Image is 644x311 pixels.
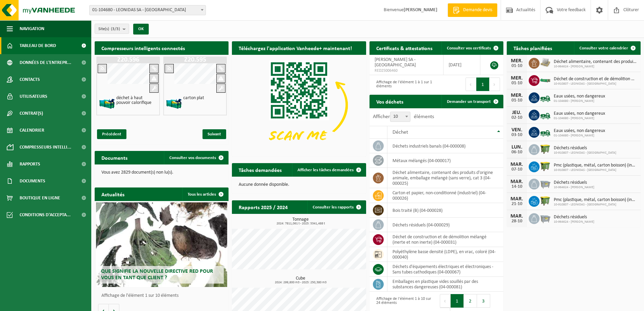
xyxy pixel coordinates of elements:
[507,41,559,54] h2: Tâches planifiées
[510,167,524,172] div: 07-10
[232,200,294,214] h2: Rapports 2025 / 2024
[99,95,116,112] img: HK-XZ-20-GN-12
[235,281,366,284] span: 2024: 299,800 m3 - 2025: 250,380 m3
[232,55,366,155] img: Download de VHEPlus App
[95,187,131,201] h2: Actualités
[375,57,416,68] span: [PERSON_NAME] SA - [GEOGRAPHIC_DATA]
[451,294,464,308] button: 1
[554,220,594,224] span: 10-964624 - [PERSON_NAME]
[169,156,216,160] span: Consulter vos documents
[387,188,503,203] td: carton et papier, non-conditionné (industriel) (04-000026)
[540,91,551,103] img: BL-LQ-LV
[373,114,434,119] label: Afficher éléments
[554,185,594,190] span: 10-964624 - [PERSON_NAME]
[390,112,410,121] span: 10
[20,122,44,139] span: Calendrier
[540,195,551,206] img: WB-1100-HPE-GN-50
[232,41,359,54] h2: Téléchargez l'application Vanheede+ maintenant!
[20,173,45,190] span: Documents
[540,126,551,137] img: BL-LQ-LV
[20,206,71,223] span: Conditions d'accepta...
[510,145,524,150] div: LUN.
[447,99,491,104] span: Demander un transport
[466,77,476,91] button: Previous
[540,109,551,120] img: BL-LQ-LV
[540,143,551,155] img: WB-1100-HPE-GN-50
[540,178,551,189] img: WB-2500-GAL-GY-01
[510,219,524,224] div: 28-10
[164,151,228,164] a: Consulter vos documents
[95,41,229,54] h2: Compresseurs intelligents connectés
[554,111,605,116] span: Eaux usées, non dangereux
[373,77,433,92] div: Affichage de l'élément 1 à 1 sur 1 éléments
[440,294,451,308] button: Previous
[554,180,594,185] span: Déchets résiduels
[387,203,503,218] td: bois traité (B) (04-000028)
[387,277,503,292] td: emballages en plastique vides souillés par des substances dangereuses (04-000081)
[461,7,494,14] span: Demande devis
[20,156,40,173] span: Rapports
[133,24,149,35] button: OK
[554,82,637,86] span: 10-910807 - LEONIDAS - [GEOGRAPHIC_DATA]
[510,127,524,133] div: VEN.
[369,95,410,108] h2: Vos déchets
[20,190,60,206] span: Boutique en ligne
[554,168,637,172] span: 10-910807 - LEONIDAS - [GEOGRAPHIC_DATA]
[554,94,605,99] span: Eaux usées, non dangereux
[375,68,438,73] span: RED25006460
[387,168,503,188] td: déchet alimentaire, contenant des produits d'origine animale, emballage mélangé (sans verre), cat...
[554,134,605,138] span: 01-104680 - [PERSON_NAME]
[392,130,408,135] span: Déchet
[98,57,158,63] h1: Z20.596
[235,276,366,284] h3: Cube
[20,37,56,54] span: Tableau de bord
[20,88,47,105] span: Utilisateurs
[510,196,524,202] div: MAR.
[510,214,524,219] div: MAR.
[554,76,637,82] span: Déchet de construction et de démolition mélangé (inerte et non inerte)
[554,65,637,69] span: 10-964624 - [PERSON_NAME]
[554,128,605,134] span: Eaux usées, non dangereux
[554,146,616,151] span: Déchets résiduels
[235,222,366,225] span: 2024: 7811,061 t - 2025: 5341,488 t
[202,129,226,139] span: Suivant
[554,59,637,65] span: Déchet alimentaire, contenant des produits d'origine animale, emballage mélangé ...
[387,232,503,247] td: déchet de construction et de démolition mélangé (inerte et non inerte) (04-000031)
[404,7,437,13] strong: [PERSON_NAME]
[297,168,354,172] span: Afficher les tâches demandées
[111,27,120,31] count: (3/3)
[510,81,524,86] div: 01-10
[510,179,524,184] div: MAR.
[390,112,410,122] span: 10
[292,163,365,177] a: Afficher les tâches demandées
[387,218,503,232] td: déchets résiduels (04-000029)
[97,129,126,139] span: Précédent
[98,24,120,34] span: Site(s)
[554,151,616,155] span: 10-910807 - LEONIDAS - [GEOGRAPHIC_DATA]
[183,96,204,101] h4: carton plat
[554,116,605,120] span: 01-104680 - [PERSON_NAME]
[232,163,288,176] h2: Tâches demandées
[510,58,524,64] div: MER.
[20,105,43,122] span: Contrat(s)
[387,247,503,262] td: polyéthylène basse densité (LDPE), en vrac, coloré (04-000040)
[554,215,594,220] span: Déchets résiduels
[101,269,213,281] span: Que signifie la nouvelle directive RED pour vous en tant que client ?
[510,162,524,167] div: MAR.
[101,293,225,298] p: Affichage de l'élément 1 sur 10 éléments
[510,98,524,103] div: 01-10
[510,64,524,68] div: 01-10
[369,41,439,54] h2: Certificats & attestations
[554,197,637,203] span: Pmc (plastique, métal, carton boisson) (industriel)
[165,57,225,63] h1: Z20.595
[554,203,637,207] span: 10-910807 - LEONIDAS - [GEOGRAPHIC_DATA]
[89,5,206,15] span: 01-104680 - LEONIDAS SA - ANDERLECHT
[442,41,503,55] a: Consulter vos certificats
[387,262,503,277] td: déchets d'équipements électriques et électroniques - Sans tubes cathodiques (04-000067)
[101,170,222,175] p: Vous avez 2829 document(s) non lu(s).
[540,212,551,224] img: WB-2500-GAL-GY-01
[464,294,477,308] button: 2
[447,46,491,50] span: Consulter vos certificats
[476,77,490,91] button: 1
[442,95,503,108] a: Demander un transport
